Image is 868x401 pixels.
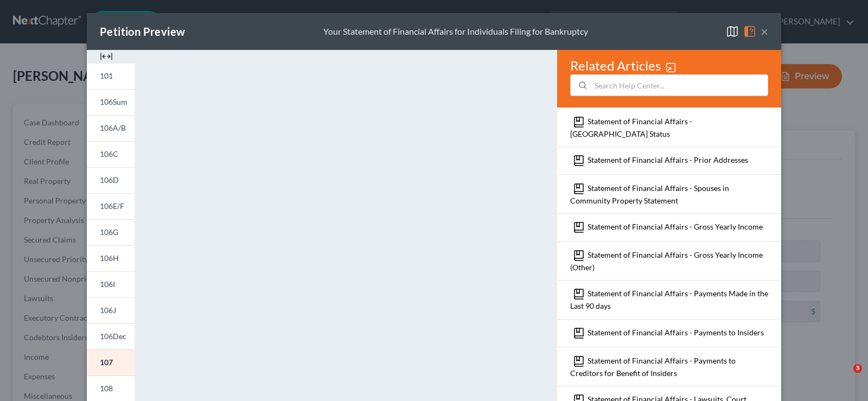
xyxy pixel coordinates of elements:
span: 106C [100,149,118,158]
a: 106G [87,219,135,245]
img: bookmark-d8b95cddfeeb9dcfe6df95d668e06c3718cdb82610f7277f55f957fa8d06439d.svg [572,221,585,234]
span: 106E/F [100,201,124,211]
a: 106H [87,245,135,271]
a: Statement of Financial Affairs - Spouses in Community Property Statement [570,183,729,205]
div: Related Articles [570,57,768,96]
span: 101 [100,71,113,80]
a: Statement of Financial Affairs - Gross Yearly Income (Other) [570,250,763,271]
img: expand-e0f6d898513216a626fdd78e52531dac95497ffd26381d4c15ee2fc46db09dca.svg [100,50,113,63]
span: 106I [100,279,115,289]
span: 106Sum [100,97,127,106]
a: Statement of Financial Affairs - Payments to Creditors for Benefit of Insiders [570,355,736,377]
a: 106E/F [87,193,135,219]
a: 106C [87,141,135,167]
span: 107 [100,358,113,367]
a: 101 [87,63,135,89]
iframe: Intercom live chat [831,364,857,390]
img: map-close-ec6dd18eec5d97a3e4237cf27bb9247ecfb19e6a7ca4853eab1adfd70aa1fa45.svg [726,25,739,38]
a: Statement of Financial Affairs - [GEOGRAPHIC_DATA] Status [570,116,692,138]
img: bookmark-d8b95cddfeeb9dcfe6df95d668e06c3718cdb82610f7277f55f957fa8d06439d.svg [572,327,585,340]
a: 107 [87,349,135,375]
img: bookmark-d8b95cddfeeb9dcfe6df95d668e06c3718cdb82610f7277f55f957fa8d06439d.svg [572,182,585,195]
input: Search Help Center... [591,75,768,96]
span: 106Dec [100,332,126,341]
img: white-open-in-window-96adbc8d7110ac3efd87f38b1cbe24e44e48a40d314e387177c9ab275be976ec.svg [665,62,676,73]
a: Statement of Financial Affairs - Gross Yearly Income [588,222,763,231]
img: bookmark-d8b95cddfeeb9dcfe6df95d668e06c3718cdb82610f7277f55f957fa8d06439d.svg [572,288,585,301]
span: 106J [100,305,116,315]
img: help-929042d80fb46781b6a95ecd2f4ae7e781844f733ab65a105b6463cab7210517.svg [743,25,756,38]
a: 106I [87,271,135,297]
span: 3 [853,364,862,373]
img: bookmark-d8b95cddfeeb9dcfe6df95d668e06c3718cdb82610f7277f55f957fa8d06439d.svg [572,355,585,368]
span: 106H [100,253,119,263]
div: Your Statement of Financial Affairs for Individuals Filing for Bankruptcy [323,26,588,38]
span: 106D [100,175,119,184]
a: 106Sum [87,89,135,115]
img: bookmark-d8b95cddfeeb9dcfe6df95d668e06c3718cdb82610f7277f55f957fa8d06439d.svg [572,249,585,262]
a: 106Dec [87,323,135,349]
span: 108 [100,384,113,393]
a: 106D [87,167,135,193]
a: 106J [87,297,135,323]
a: Statement of Financial Affairs - Prior Addresses [588,155,748,164]
img: bookmark-d8b95cddfeeb9dcfe6df95d668e06c3718cdb82610f7277f55f957fa8d06439d.svg [572,154,585,167]
a: 106A/B [87,115,135,141]
a: Statement of Financial Affairs - Payments to Insiders [588,328,764,337]
span: 106G [100,227,118,237]
img: bookmark-d8b95cddfeeb9dcfe6df95d668e06c3718cdb82610f7277f55f957fa8d06439d.svg [572,116,585,129]
button: × [761,25,768,38]
span: 106A/B [100,123,126,132]
div: Petition Preview [100,24,185,39]
a: Statement of Financial Affairs - Payments Made in the Last 90 days [570,289,768,310]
